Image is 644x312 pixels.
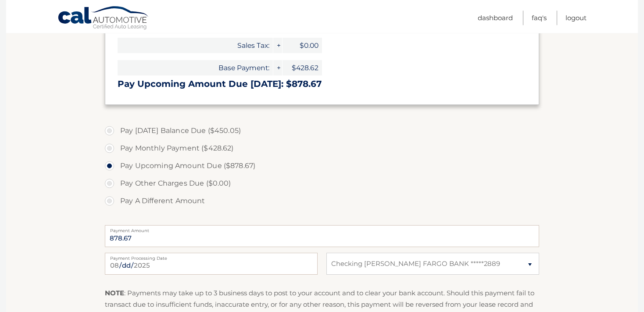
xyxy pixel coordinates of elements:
[105,225,539,247] input: Payment Amount
[283,38,322,53] span: $0.00
[57,6,150,31] a: Cal Automotive
[273,38,282,53] span: +
[105,192,539,210] label: Pay A Different Amount
[118,60,273,75] span: Base Payment:
[105,157,539,175] label: Pay Upcoming Amount Due ($878.67)
[105,175,539,192] label: Pay Other Charges Due ($0.00)
[118,38,273,53] span: Sales Tax:
[105,253,318,275] input: Payment Date
[105,122,539,140] label: Pay [DATE] Balance Due ($450.05)
[273,60,282,75] span: +
[105,253,318,260] label: Payment Processing Date
[532,11,547,25] a: FAQ's
[105,289,124,297] strong: NOTE
[283,60,322,75] span: $428.62
[105,225,539,232] label: Payment Amount
[118,79,526,90] h3: Pay Upcoming Amount Due [DATE]: $878.67
[478,11,513,25] a: Dashboard
[105,140,539,157] label: Pay Monthly Payment ($428.62)
[565,11,587,25] a: Logout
